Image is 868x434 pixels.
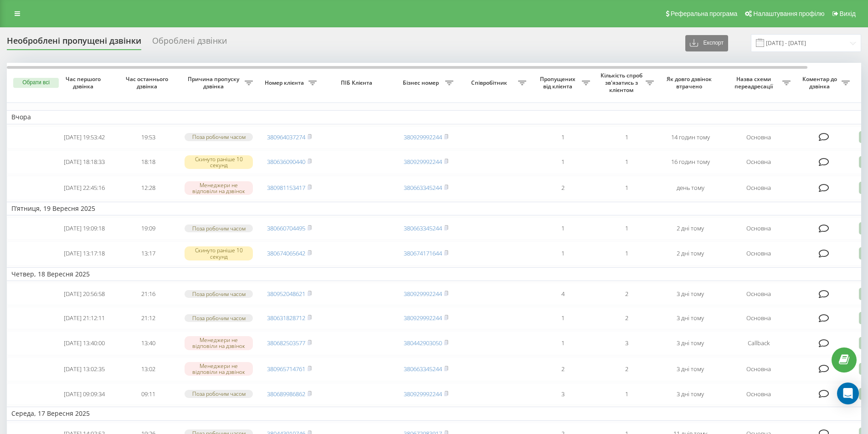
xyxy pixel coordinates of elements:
[399,79,445,87] span: Бізнес номер
[531,307,595,329] td: 1
[116,283,180,305] td: 21:16
[531,241,595,266] td: 1
[116,126,180,148] td: 19:53
[595,283,658,305] td: 2
[531,217,595,240] td: 1
[658,383,722,405] td: 3 дні тому
[116,357,180,381] td: 13:02
[116,331,180,355] td: 13:40
[329,79,386,87] span: ПІБ Клієнта
[185,76,245,90] span: Причина пропуску дзвінка
[152,36,227,50] div: Оброблені дзвінки
[52,217,116,240] td: [DATE] 19:09:18
[531,176,595,200] td: 2
[531,383,595,405] td: 3
[267,158,305,166] a: 380636090440
[595,357,658,381] td: 2
[404,249,442,257] a: 380674171644
[267,339,305,347] a: 380682503577
[722,283,795,305] td: Основна
[262,79,308,87] span: Номер клієнта
[658,150,722,174] td: 16 годин тому
[753,10,824,17] span: Налаштування профілю
[595,126,658,148] td: 1
[116,383,180,405] td: 09:11
[267,184,305,192] a: 380981153417
[404,224,442,232] a: 380663345244
[658,241,722,266] td: 2 дні тому
[52,150,116,174] td: [DATE] 18:18:33
[267,290,305,298] a: 380952048621
[658,283,722,305] td: 3 дні тому
[185,314,253,322] div: Поза робочим часом
[267,365,305,373] a: 380965714761
[722,176,795,200] td: Основна
[535,76,582,90] span: Пропущених від клієнта
[52,357,116,381] td: [DATE] 13:02:35
[722,126,795,148] td: Основна
[267,224,305,232] a: 380660704495
[52,126,116,148] td: [DATE] 19:53:42
[658,331,722,355] td: 3 дні тому
[116,150,180,174] td: 18:18
[462,79,518,87] span: Співробітник
[658,357,722,381] td: 3 дні тому
[531,126,595,148] td: 1
[185,246,253,260] div: Скинуто раніше 10 секунд
[52,383,116,405] td: [DATE] 09:09:34
[7,36,141,50] div: Необроблені пропущені дзвінки
[185,336,253,350] div: Менеджери не відповіли на дзвінок
[52,283,116,305] td: [DATE] 20:56:58
[267,133,305,141] a: 380964037274
[800,76,842,90] span: Коментар до дзвінка
[595,150,658,174] td: 1
[404,133,442,141] a: 380929992244
[531,331,595,355] td: 1
[722,331,795,355] td: Callback
[52,331,116,355] td: [DATE] 13:40:00
[52,241,116,266] td: [DATE] 13:17:18
[666,76,715,90] span: Як довго дзвінок втрачено
[595,176,658,200] td: 1
[52,307,116,329] td: [DATE] 21:12:11
[267,314,305,322] a: 380631828712
[116,241,180,266] td: 13:17
[658,217,722,240] td: 2 дні тому
[722,217,795,240] td: Основна
[595,331,658,355] td: 3
[185,225,253,232] div: Поза робочим часом
[595,217,658,240] td: 1
[722,150,795,174] td: Основна
[531,150,595,174] td: 1
[658,307,722,329] td: 3 дні тому
[404,339,442,347] a: 380442903050
[840,10,856,17] span: Вихід
[599,72,646,93] span: Кількість спроб зв'язатись з клієнтом
[671,10,738,17] span: Реферальна програма
[722,383,795,405] td: Основна
[13,78,59,88] button: Обрати всі
[722,307,795,329] td: Основна
[531,283,595,305] td: 4
[404,290,442,298] a: 380929992244
[185,290,253,298] div: Поза робочим часом
[267,390,305,398] a: 380689986862
[727,76,782,90] span: Назва схеми переадресації
[404,365,442,373] a: 380663345244
[52,176,116,200] td: [DATE] 22:45:16
[658,176,722,200] td: день тому
[116,217,180,240] td: 19:09
[404,158,442,166] a: 380929992244
[531,357,595,381] td: 2
[116,176,180,200] td: 12:28
[658,126,722,148] td: 14 годин тому
[595,383,658,405] td: 1
[404,314,442,322] a: 380929992244
[185,181,253,195] div: Менеджери не відповіли на дзвінок
[267,249,305,257] a: 380674065642
[185,390,253,398] div: Поза робочим часом
[685,35,728,51] button: Експорт
[60,76,109,90] span: Час першого дзвінка
[185,362,253,376] div: Менеджери не відповіли на дзвінок
[595,241,658,266] td: 1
